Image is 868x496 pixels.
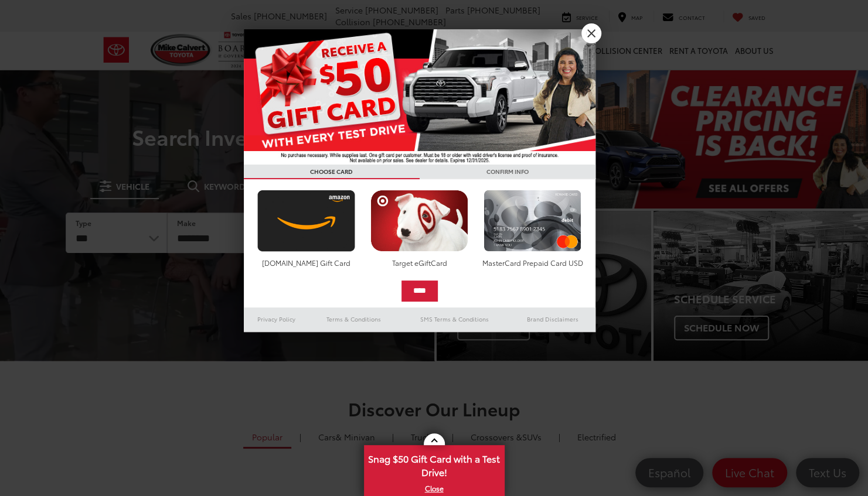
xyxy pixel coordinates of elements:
div: [DOMAIN_NAME] Gift Card [254,258,358,268]
img: mastercard.png [481,190,584,252]
img: amazoncard.png [254,190,358,252]
a: SMS Terms & Conditions [399,312,510,326]
div: MasterCard Prepaid Card USD [481,258,584,268]
div: Target eGiftCard [367,258,471,268]
h3: CONFIRM INFO [420,165,595,179]
a: Privacy Policy [244,312,309,326]
h3: CHOOSE CARD [244,165,420,179]
a: Terms & Conditions [309,312,399,326]
a: Brand Disclaimers [510,312,595,326]
img: targetcard.png [367,190,471,252]
span: Snag $50 Gift Card with a Test Drive! [365,446,503,482]
img: 55838_top_625864.jpg [244,29,595,165]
